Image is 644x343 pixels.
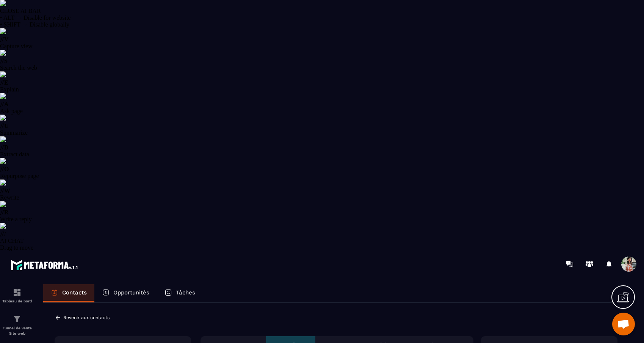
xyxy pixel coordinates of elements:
p: Tunnel de vente Site web [2,326,32,336]
a: Contacts [43,284,94,302]
a: formationformationTableau de bord [2,282,32,309]
p: Tableau de bord [2,299,32,303]
img: formation [13,315,22,324]
a: Tâches [157,284,203,302]
img: formation [13,288,22,297]
p: Tâches [176,289,195,296]
a: Opportunités [94,284,157,302]
a: formationformationTunnel de vente Site web [2,309,32,342]
p: Revenir aux contacts [63,315,110,320]
div: Ouvrir le chat [612,313,635,335]
p: Contacts [62,289,87,296]
img: logo [11,258,79,272]
p: Opportunités [113,289,149,296]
